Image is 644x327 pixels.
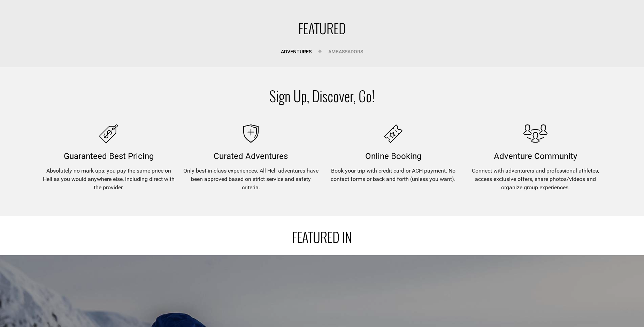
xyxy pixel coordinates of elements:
span: Guaranteed best pricing [64,151,154,161]
img: adventure community [523,124,548,143]
img: curated adventures [243,124,259,143]
a: Ambassadors [323,45,368,59]
span: Connect with adventurers and professional athletes, access exclusive offers, share photos/videos ... [468,161,603,192]
span: Only best-in-class experiences. All Heli adventures have been approved based on strict service an... [183,161,319,192]
span: Absolutely no mark-ups; you pay the same price on Heli as you would anywhere else, including dire... [41,161,176,192]
span: Book your trip with credit card or ACH payment. No contact forms or back and forth (unless you wa... [325,161,461,183]
span: Curated Adventures [214,151,288,161]
a: Adventures [276,45,317,59]
img: guaranteed icon [99,124,118,143]
span: Online Booking [365,151,421,161]
span: Adventure Community [494,151,577,161]
h1: Sign Up, Discover, Go! [37,88,606,104]
img: online booking [384,124,402,143]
